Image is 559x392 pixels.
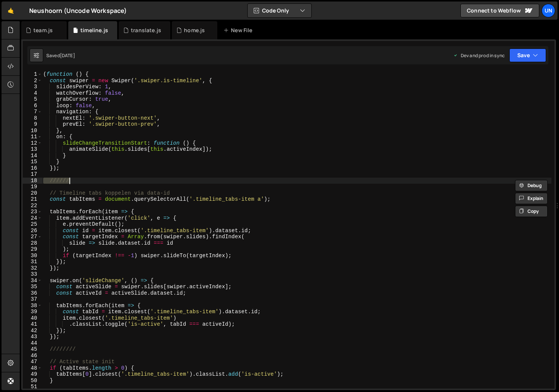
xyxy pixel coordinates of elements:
[23,109,42,115] div: 7
[23,121,42,128] div: 9
[23,384,42,390] div: 51
[23,309,42,315] div: 39
[23,290,42,297] div: 36
[23,346,42,353] div: 45
[460,4,539,17] a: Connect to Webflow
[23,146,42,153] div: 13
[23,71,42,78] div: 1
[131,27,161,34] div: translate.js
[23,103,42,109] div: 6
[23,96,42,103] div: 5
[23,171,42,178] div: 17
[23,203,42,209] div: 22
[248,4,311,17] button: Code Only
[23,315,42,322] div: 40
[23,209,42,215] div: 23
[23,159,42,165] div: 15
[23,378,42,384] div: 50
[23,140,42,147] div: 12
[23,328,42,334] div: 42
[23,215,42,222] div: 24
[515,180,548,191] button: Debug
[23,303,42,309] div: 38
[23,365,42,372] div: 48
[23,128,42,134] div: 10
[23,165,42,172] div: 16
[60,52,75,59] div: [DATE]
[23,265,42,272] div: 32
[23,253,42,259] div: 30
[515,206,548,217] button: Copy
[23,371,42,378] div: 49
[509,48,546,62] button: Save
[23,246,42,253] div: 29
[23,284,42,290] div: 35
[23,178,42,184] div: 18
[453,52,505,59] div: Dev and prod in sync
[23,259,42,265] div: 31
[23,78,42,84] div: 2
[23,228,42,234] div: 26
[23,278,42,284] div: 34
[23,359,42,365] div: 47
[23,240,42,247] div: 28
[46,52,75,59] div: Saved
[23,271,42,278] div: 33
[23,353,42,359] div: 46
[23,84,42,90] div: 3
[23,184,42,190] div: 19
[80,27,108,34] div: timeline.js
[2,2,20,20] a: 🤙
[23,134,42,140] div: 11
[33,27,53,34] div: team.js
[184,27,205,34] div: home.js
[23,196,42,203] div: 21
[23,153,42,159] div: 14
[223,27,255,34] div: New File
[23,190,42,197] div: 20
[23,90,42,97] div: 4
[23,334,42,340] div: 43
[23,115,42,122] div: 8
[542,4,555,17] a: Un
[23,234,42,240] div: 27
[23,296,42,303] div: 37
[29,6,127,15] div: Neushoorn (Uncode Workspace)
[23,340,42,347] div: 44
[515,193,548,204] button: Explain
[23,221,42,228] div: 25
[23,321,42,328] div: 41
